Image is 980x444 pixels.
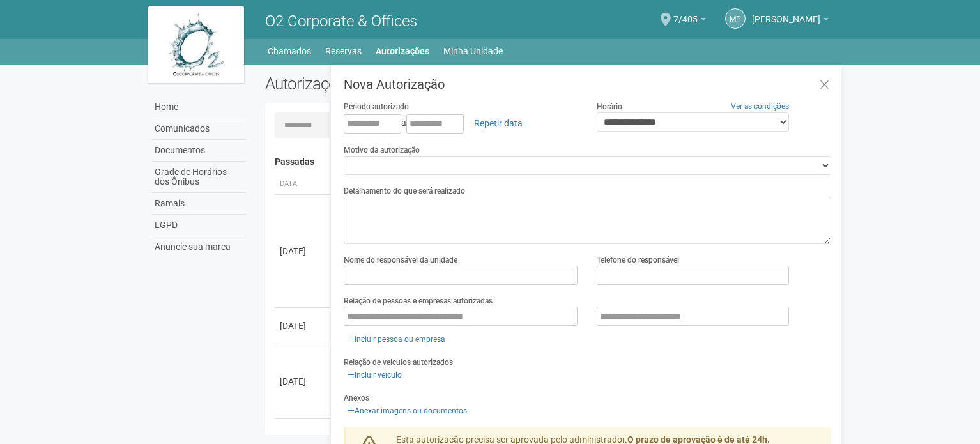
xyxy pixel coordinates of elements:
a: Incluir veículo [344,368,406,382]
h4: Passadas [275,157,822,167]
label: Nome do responsável da unidade [344,254,457,266]
span: Marcia Porto [752,2,820,24]
span: 7/405 [673,2,698,24]
a: MP [725,8,746,29]
h3: Nova Autorização [344,78,831,91]
a: Ver as condições [731,102,789,111]
label: Horário [597,101,622,112]
a: Repetir data [466,112,531,134]
div: a [344,112,578,134]
a: Chamados [268,42,311,60]
a: Ramais [151,193,246,215]
a: Comunicados [151,118,246,140]
div: [DATE] [280,245,327,257]
a: [PERSON_NAME] [752,16,829,26]
a: Anuncie sua marca [151,236,246,257]
label: Relação de pessoas e empresas autorizadas [344,295,493,307]
div: [DATE] [280,375,327,388]
label: Detalhamento do que será realizado [344,185,465,197]
h2: Autorizações [265,74,539,93]
a: Autorizações [376,42,429,60]
th: Data [275,174,332,195]
label: Motivo da autorização [344,144,420,156]
a: LGPD [151,215,246,236]
a: Anexar imagens ou documentos [344,404,471,418]
label: Anexos [344,392,369,404]
a: 7/405 [673,16,706,26]
img: logo.jpg [148,6,244,83]
label: Relação de veículos autorizados [344,356,453,368]
div: [DATE] [280,319,327,332]
label: Período autorizado [344,101,409,112]
a: Minha Unidade [443,42,503,60]
a: Reservas [325,42,362,60]
a: Grade de Horários dos Ônibus [151,162,246,193]
a: Home [151,96,246,118]
label: Telefone do responsável [597,254,679,266]
a: Documentos [151,140,246,162]
a: Incluir pessoa ou empresa [344,332,449,346]
span: O2 Corporate & Offices [265,12,417,30]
